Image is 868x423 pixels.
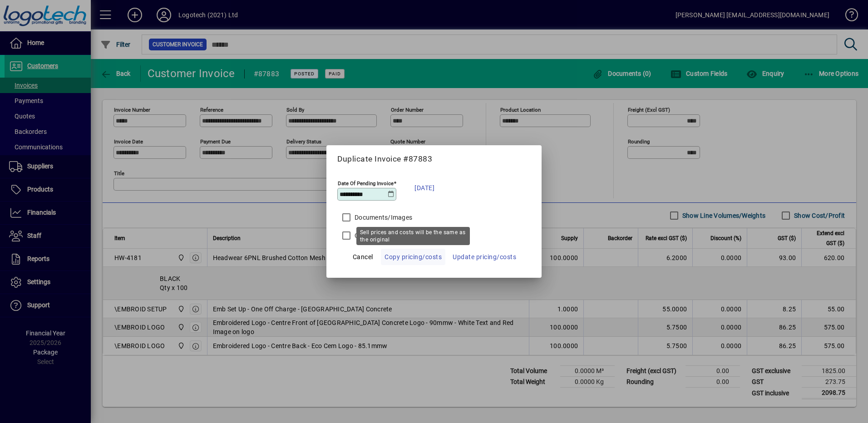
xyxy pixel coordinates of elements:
button: Update pricing/costs [449,249,520,265]
mat-label: Date Of Pending Invoice [338,180,394,187]
h5: Duplicate Invoice #87883 [337,154,531,164]
span: Cancel [353,251,373,262]
button: [DATE] [410,177,439,199]
button: Cancel [348,249,377,265]
span: [DATE] [414,182,434,193]
button: Copy pricing/costs [381,249,445,265]
span: Copy pricing/costs [385,251,442,262]
label: Documents/Images [353,213,412,222]
span: Update pricing/costs [453,251,516,262]
div: Sell prices and costs will be the same as the original [356,227,470,245]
